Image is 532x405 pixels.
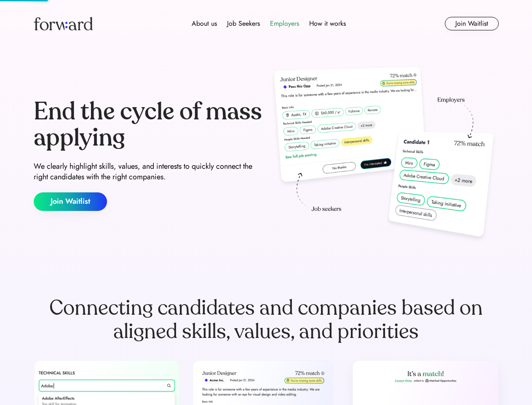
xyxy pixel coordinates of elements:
[309,19,346,29] div: How it works
[192,19,217,29] div: About us
[34,296,499,343] div: Connecting candidates and companies based on aligned skills, values, and priorities
[270,64,499,246] img: hero-image.png
[34,17,93,30] img: Forward logo
[227,19,260,29] div: Job Seekers
[34,99,263,151] div: End the cycle of mass applying
[445,17,499,30] button: Join Waitlist
[34,192,107,211] button: Join Waitlist
[270,19,299,29] div: Employers
[34,161,263,182] div: We clearly highlight skills, values, and interests to quickly connect the right candidates with t...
